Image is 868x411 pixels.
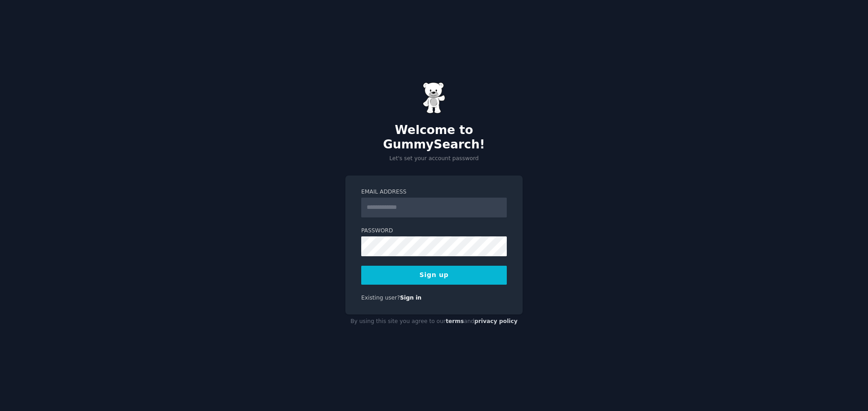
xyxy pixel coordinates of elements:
[423,82,445,114] img: Gummy Bear
[345,314,523,329] div: By using this site you agree to our and
[446,318,464,324] a: terms
[474,318,518,324] a: privacy policy
[361,227,507,235] label: Password
[345,155,523,163] p: Let's set your account password
[361,266,507,285] button: Sign up
[345,123,523,152] h2: Welcome to GummySearch!
[400,295,422,301] a: Sign in
[361,295,400,301] span: Existing user?
[361,188,507,196] label: Email Address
